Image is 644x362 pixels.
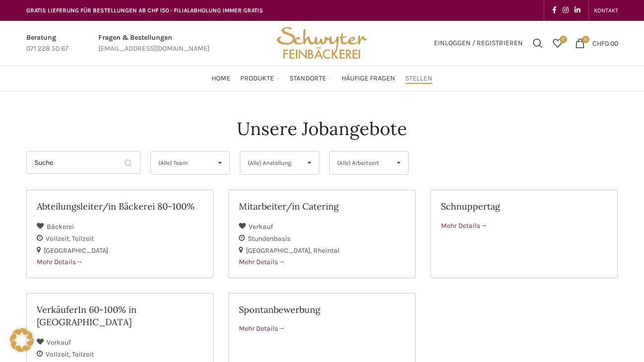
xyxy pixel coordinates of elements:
[46,234,72,243] span: Vollzeit
[37,200,203,213] h2: Abteilungsleiter/in Bäckerei 80-100%
[560,36,567,43] span: 0
[37,303,203,328] h2: VerkäuferIn 60-100% in [GEOGRAPHIC_DATA]
[549,3,560,17] a: Facebook social link
[441,200,607,213] h2: Schnuppertag
[249,222,273,231] span: Verkauf
[98,32,210,55] a: Infobox link
[158,151,206,174] span: (Alle) Team
[246,246,313,255] span: [GEOGRAPHIC_DATA]
[239,200,405,213] h2: Mitarbeiter/in Catering
[47,338,71,347] span: Verkauf
[337,151,384,174] span: (Alle) Arbeitsort
[441,221,487,230] span: Mehr Details
[592,39,618,47] bdi: 0.00
[560,3,572,17] a: Instagram social link
[289,69,332,88] a: Standorte
[26,190,214,278] a: Abteilungsleiter/in Bäckerei 80-100% Bäckerei Vollzeit Teilzeit [GEOGRAPHIC_DATA] Mehr Details
[429,33,528,53] a: Einloggen / Registrieren
[594,0,618,20] a: KONTAKT
[26,7,263,14] span: GRATIS LIEFERUNG FÜR BESTELLUNGEN AB CHF 150 - FILIALABHOLUNG IMMER GRATIS
[237,116,407,141] h4: Unsere Jobangebote
[389,151,408,174] span: ▾
[46,350,72,359] span: Vollzeit
[570,33,623,53] a: 0 CHF0.00
[44,246,108,255] span: [GEOGRAPHIC_DATA]
[528,33,548,53] a: Suchen
[592,39,605,47] span: CHF
[405,69,432,88] a: Stellen
[240,69,280,88] a: Produkte
[548,33,568,53] div: Meine Wunschliste
[212,74,230,83] span: Home
[582,36,589,43] span: 0
[72,234,94,243] span: Teilzeit
[405,74,432,83] span: Stellen
[240,74,274,83] span: Produkte
[594,7,618,14] span: KONTAKT
[589,0,623,20] div: Secondary navigation
[548,33,568,53] a: 0
[239,324,285,333] span: Mehr Details
[239,258,285,266] span: Mehr Details
[342,74,395,83] span: Häufige Fragen
[239,303,405,316] h2: Spontanbewerbung
[273,38,370,47] a: Site logo
[37,258,83,266] span: Mehr Details
[248,234,290,243] span: Stundenbasis
[434,40,523,47] span: Einloggen / Registrieren
[248,151,295,174] span: (Alle) Anstellung
[572,3,583,17] a: Linkedin social link
[228,190,416,278] a: Mitarbeiter/in Catering Verkauf Stundenbasis [GEOGRAPHIC_DATA] Rheintal Mehr Details
[300,151,319,174] span: ▾
[430,190,618,278] a: Schnuppertag Mehr Details
[72,350,94,359] span: Teilzeit
[289,74,326,83] span: Standorte
[313,246,340,255] span: Rheintal
[273,21,370,66] img: Bäckerei Schwyter
[342,69,395,88] a: Häufige Fragen
[21,69,623,88] div: Main navigation
[211,151,229,174] span: ▾
[26,32,69,55] a: Infobox link
[47,222,74,231] span: Bäckerei
[212,69,230,88] a: Home
[26,151,141,174] input: Suche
